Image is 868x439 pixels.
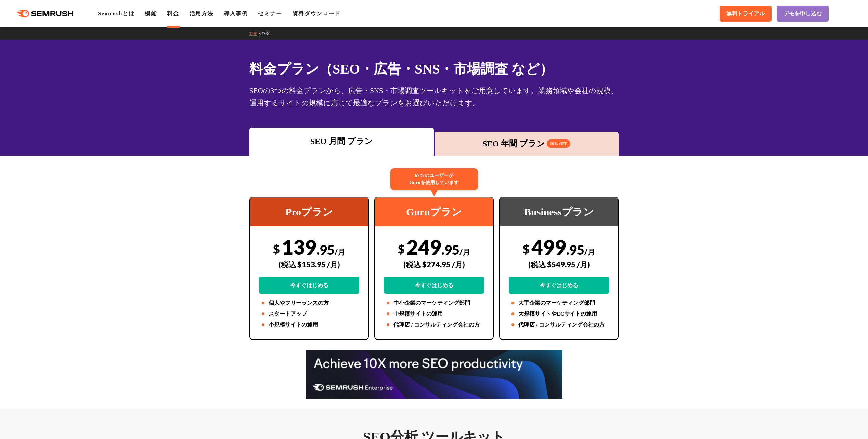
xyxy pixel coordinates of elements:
[523,242,530,256] span: $
[720,6,772,22] a: 無料トライアル
[384,310,484,318] li: 中規模サイトの運用
[145,11,157,16] a: 機能
[98,11,134,16] a: Semrushとは
[259,235,359,294] div: 139
[509,235,609,294] div: 499
[566,242,584,257] span: .95
[259,252,359,277] div: (税込 $153.95 /月)
[190,11,213,16] a: 活用方法
[273,242,280,256] span: $
[253,135,430,147] div: SEO 月間 プラン
[224,11,248,16] a: 導入事例
[259,277,359,294] a: 今すぐはじめる
[777,6,829,22] a: デモを申し込む
[584,247,595,256] span: /月
[384,277,484,294] a: 今すぐはじめる
[167,11,179,16] a: 料金
[438,137,616,150] div: SEO 年間 プラン
[500,197,618,226] div: Businessプラン
[249,59,619,79] h1: 料金プラン（SEO・広告・SNS・市場調査 など）
[783,10,822,17] span: デモを申し込む
[293,11,341,16] a: 資料ダウンロード
[384,252,484,277] div: (税込 $274.95 /月)
[726,10,765,17] span: 無料トライアル
[384,235,484,294] div: 249
[259,299,359,307] li: 個人やフリーランスの方
[375,197,493,226] div: Guruプラン
[249,31,262,36] a: TOP
[509,299,609,307] li: 大手企業のマーケティング部門
[259,310,359,318] li: スタートアップ
[509,310,609,318] li: 大規模サイトやECサイトの運用
[509,252,609,277] div: (税込 $549.95 /月)
[335,247,345,256] span: /月
[250,197,368,226] div: Proプラン
[384,321,484,329] li: 代理店 / コンサルティング会社の方
[509,321,609,329] li: 代理店 / コンサルティング会社の方
[258,11,282,16] a: セミナー
[262,31,275,36] a: 料金
[259,321,359,329] li: 小規模サイトの運用
[249,84,619,109] div: SEOの3つの料金プランから、広告・SNS・市場調査ツールキットをご用意しています。業務領域や会社の規模、運用するサイトの規模に応じて最適なプランをお選びいただけます。
[398,242,405,256] span: $
[441,242,459,257] span: .95
[509,277,609,294] a: 今すぐはじめる
[390,168,478,190] div: 67%のユーザーが Guruを使用しています
[384,299,484,307] li: 中小企業のマーケティング部門
[459,247,470,256] span: /月
[316,242,335,257] span: .95
[547,139,570,148] span: 16% OFF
